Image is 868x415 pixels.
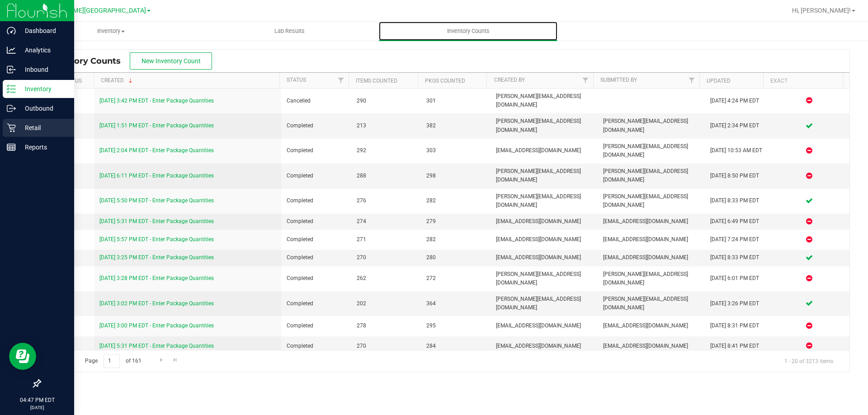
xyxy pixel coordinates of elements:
p: Dashboard [16,25,70,36]
a: Status [287,77,306,83]
a: [DATE] 5:57 PM EDT - Enter Package Quantities [99,236,214,242]
inline-svg: Inbound [7,65,16,74]
span: 213 [357,121,415,130]
span: [EMAIL_ADDRESS][DOMAIN_NAME] [496,146,592,155]
span: 270 [357,342,415,350]
span: [PERSON_NAME][EMAIL_ADDRESS][DOMAIN_NAME] [603,270,699,287]
span: Cancelled [287,97,345,105]
inline-svg: Outbound [7,104,16,113]
span: [PERSON_NAME][EMAIL_ADDRESS][DOMAIN_NAME] [496,295,592,312]
a: Go to the next page [155,354,168,366]
p: Inventory [16,84,70,94]
inline-svg: Analytics [7,46,16,55]
div: [DATE] 6:01 PM EDT [710,274,764,283]
span: 1 - 20 of 3213 items [777,354,840,368]
span: Completed [287,121,345,130]
a: Inventory [22,22,200,41]
span: [EMAIL_ADDRESS][DOMAIN_NAME] [496,322,592,330]
p: Outbound [16,103,70,114]
a: [DATE] 3:00 PM EDT - Enter Package Quantities [99,322,214,329]
span: [PERSON_NAME][EMAIL_ADDRESS][DOMAIN_NAME] [496,117,592,134]
span: 303 [426,146,485,155]
span: 295 [426,322,485,330]
inline-svg: Inventory [7,84,16,93]
a: Pkgs Counted [425,78,465,84]
a: Inventory Counts [379,22,557,41]
span: 364 [426,299,485,308]
a: Filter [684,73,699,88]
inline-svg: Retail [7,123,16,132]
span: 272 [426,274,485,283]
span: 298 [426,172,485,180]
a: [DATE] 5:50 PM EDT - Enter Package Quantities [99,197,214,204]
span: [EMAIL_ADDRESS][DOMAIN_NAME] [496,235,592,244]
p: [DATE] [4,404,70,411]
span: [PERSON_NAME][EMAIL_ADDRESS][DOMAIN_NAME] [603,117,699,134]
a: [DATE] 3:25 PM EDT - Enter Package Quantities [99,254,214,261]
span: 274 [357,217,415,226]
inline-svg: Reports [7,143,16,152]
a: Created By [494,77,525,83]
span: Completed [287,299,345,308]
span: Inventory Counts [435,27,502,35]
span: Completed [287,146,345,155]
span: [EMAIL_ADDRESS][DOMAIN_NAME] [496,253,592,262]
a: [DATE] 3:42 PM EDT - Enter Package Quantities [99,98,214,104]
a: Filter [334,73,349,88]
a: Updated [707,78,731,84]
span: Inventory Counts [47,56,130,66]
span: Inventory [22,27,200,35]
span: 282 [426,235,485,244]
span: [PERSON_NAME][EMAIL_ADDRESS][DOMAIN_NAME] [603,142,699,159]
span: Hi, [PERSON_NAME]! [792,7,851,14]
a: Filter [578,73,593,88]
p: Analytics [16,45,70,56]
p: 04:47 PM EDT [4,396,70,404]
div: [DATE] 8:33 PM EDT [710,253,764,262]
a: [DATE] 3:02 PM EDT - Enter Package Quantities [99,300,214,307]
a: [DATE] 5:31 PM EDT - Enter Package Quantities [99,343,214,349]
span: Completed [287,235,345,244]
span: 382 [426,121,485,130]
a: Created [101,77,134,84]
div: [DATE] 3:26 PM EDT [710,299,764,308]
span: [EMAIL_ADDRESS][DOMAIN_NAME] [603,217,699,226]
p: Reports [16,142,70,153]
a: Go to the last page [169,354,182,366]
p: Inbound [16,64,70,75]
span: 292 [357,146,415,155]
span: [PERSON_NAME][EMAIL_ADDRESS][DOMAIN_NAME] [603,192,699,210]
span: Completed [287,322,345,330]
div: [DATE] 8:31 PM EDT [710,322,764,330]
span: [EMAIL_ADDRESS][DOMAIN_NAME] [603,235,699,244]
iframe: Resource center [9,343,36,370]
div: [DATE] 8:33 PM EDT [710,196,764,205]
a: Items Counted [356,78,397,84]
span: 288 [357,172,415,180]
button: New Inventory Count [130,52,212,70]
input: 1 [104,354,120,368]
a: [DATE] 5:31 PM EDT - Enter Package Quantities [99,218,214,224]
span: [EMAIL_ADDRESS][DOMAIN_NAME] [603,322,699,330]
span: [PERSON_NAME][EMAIL_ADDRESS][DOMAIN_NAME] [496,167,592,184]
span: [PERSON_NAME][EMAIL_ADDRESS][DOMAIN_NAME] [496,270,592,287]
span: Completed [287,196,345,205]
span: 278 [357,322,415,330]
span: 284 [426,342,485,350]
span: 262 [357,274,415,283]
span: Completed [287,274,345,283]
span: 279 [426,217,485,226]
span: Completed [287,172,345,180]
inline-svg: Dashboard [7,26,16,35]
span: [PERSON_NAME][GEOGRAPHIC_DATA] [34,7,146,14]
span: 276 [357,196,415,205]
a: [DATE] 1:51 PM EDT - Enter Package Quantities [99,122,214,129]
a: [DATE] 6:11 PM EDT - Enter Package Quantities [99,173,214,179]
th: Exact [763,73,843,89]
span: 301 [426,97,485,105]
div: [DATE] 6:49 PM EDT [710,217,764,226]
span: Completed [287,253,345,262]
span: [PERSON_NAME][EMAIL_ADDRESS][DOMAIN_NAME] [603,167,699,184]
span: New Inventory Count [142,57,201,65]
span: Page of 161 [77,354,149,368]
